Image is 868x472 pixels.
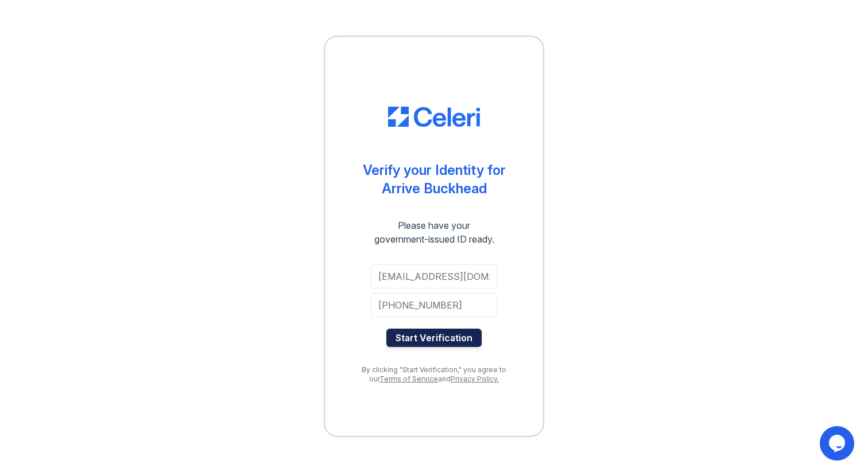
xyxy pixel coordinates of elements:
[451,375,499,383] a: Privacy Policy.
[379,375,438,383] a: Terms of Service
[386,329,482,347] button: Start Verification
[371,293,497,317] input: Phone
[354,219,515,246] div: Please have your government-issued ID ready.
[371,264,497,288] input: Email
[348,365,520,384] div: By clicking "Start Verification," you agree to our and
[363,161,506,198] div: Verify your Identity for Arrive Buckhead
[388,107,480,127] img: CE_Logo_Blue-a8612792a0a2168367f1c8372b55b34899dd931a85d93a1a3d3e32e68fde9ad4.png
[820,426,857,461] iframe: chat widget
